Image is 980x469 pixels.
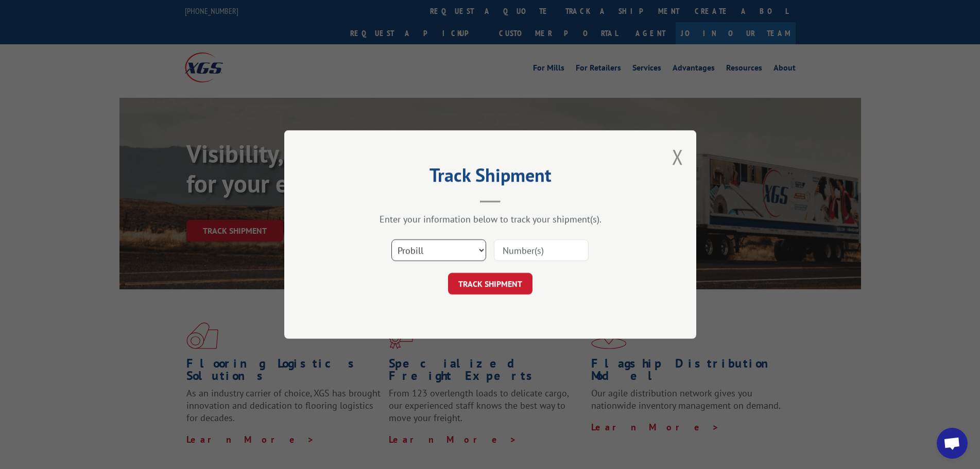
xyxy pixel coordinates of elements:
h2: Track Shipment [336,168,645,187]
button: TRACK SHIPMENT [448,273,532,294]
input: Number(s) [494,239,589,261]
div: Open chat [937,428,968,459]
div: Enter your information below to track your shipment(s). [336,213,645,225]
button: Close modal [672,143,683,170]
